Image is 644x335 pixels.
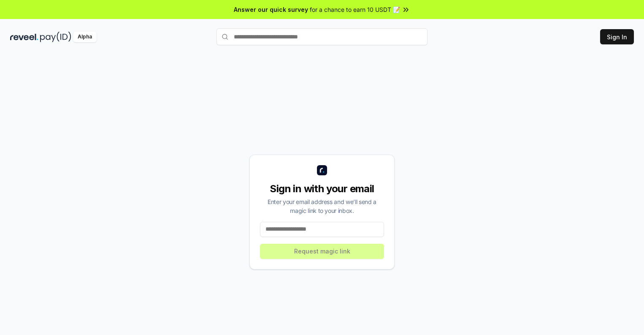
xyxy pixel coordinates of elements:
[234,5,308,14] span: Answer our quick survey
[600,29,634,44] button: Sign In
[260,197,384,215] div: Enter your email address and we’ll send a magic link to your inbox.
[260,182,384,196] div: Sign in with your email
[310,5,400,14] span: for a chance to earn 10 USDT 📝
[40,32,71,42] img: pay_id
[10,32,38,42] img: reveel_dark
[317,165,327,175] img: logo_small
[73,32,97,42] div: Alpha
